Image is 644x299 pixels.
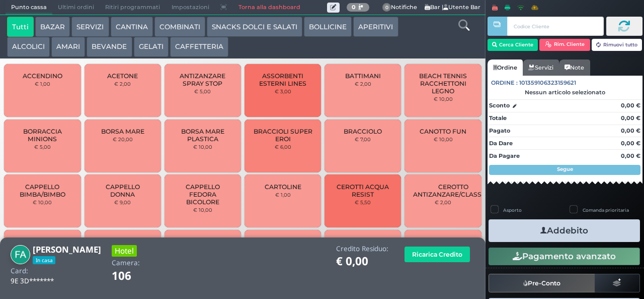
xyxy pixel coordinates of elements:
[413,72,473,95] span: BEACH TENNIS RACCHETTONI LEGNO
[333,183,393,198] span: CEROTTI ACQUA RESIST
[11,267,28,275] h4: Card:
[405,247,470,262] button: Ricarica Credito
[592,39,642,51] button: Rimuovi tutto
[275,88,291,94] small: € 3,00
[523,59,559,76] a: Servizi
[503,207,522,213] label: Asporto
[170,37,228,57] button: CAFFETTERIA
[355,136,371,142] small: € 7,00
[193,144,212,150] small: € 10,00
[519,79,576,87] span: 101359106323159621
[435,199,451,205] small: € 2,00
[489,219,640,242] button: Addebito
[114,81,131,87] small: € 2,00
[488,59,523,76] a: Ordine
[93,183,152,198] span: CAPPELLO DONNA
[113,136,133,142] small: € 20,00
[489,127,510,134] strong: Pagato
[193,207,212,213] small: € 10,00
[166,1,215,15] span: Impostazioni
[51,37,85,57] button: AMARI
[434,96,453,102] small: € 10,00
[489,140,513,147] strong: Da Dare
[112,245,137,257] h3: Hotel
[52,1,100,15] span: Ultimi ordini
[275,144,291,150] small: € 6,00
[489,152,520,159] strong: Da Pagare
[491,79,518,87] span: Ordine :
[114,199,131,205] small: € 9,00
[33,199,52,205] small: € 10,00
[13,128,72,143] span: BORRACCIA MINIONS
[275,192,291,198] small: € 1,00
[7,37,50,57] button: ALCOLICI
[154,17,205,37] button: COMBINATI
[355,81,371,87] small: € 2,00
[621,127,640,134] strong: 0,00 €
[34,144,51,150] small: € 5,00
[33,244,101,255] b: [PERSON_NAME]
[265,183,301,191] span: CARTOLINE
[420,128,466,135] span: CANOTTO FUN
[621,140,640,147] strong: 0,00 €
[583,207,629,213] label: Comanda prioritaria
[336,245,388,253] h4: Credito Residuo:
[134,37,169,57] button: GELATI
[35,81,50,87] small: € 1,00
[621,152,640,159] strong: 0,00 €
[345,72,381,80] span: BATTIMANI
[23,72,62,80] span: ACCENDINO
[173,72,233,87] span: ANTIZANZARE SPRAY STOP
[352,4,356,11] b: 0
[621,114,640,122] strong: 0,00 €
[232,1,305,15] a: Torna alla dashboard
[304,17,352,37] button: BOLLICINE
[11,245,30,265] img: FRANCESCO ALICINO
[489,114,507,122] strong: Totale
[489,248,640,265] button: Pagamento avanzato
[35,17,70,37] button: BAZAR
[488,89,642,96] div: Nessun articolo selezionato
[101,128,144,135] span: BORSA MARE
[488,39,538,51] button: Cerca Cliente
[621,102,640,109] strong: 0,00 €
[413,183,493,198] span: CEROTTO ANTIZANZARE/CLASSICO
[87,37,132,57] button: BEVANDE
[107,72,138,80] span: ACETONE
[112,259,140,267] h4: Camera:
[100,1,166,15] span: Ritiri programmati
[489,274,595,292] button: Pre-Conto
[434,136,453,142] small: € 10,00
[112,270,159,282] h1: 106
[194,88,211,94] small: € 5,00
[344,128,382,135] span: BRACCIOLO
[382,3,391,12] span: 0
[111,17,153,37] button: CANTINA
[6,1,52,15] span: Punto cassa
[355,199,371,205] small: € 5,50
[71,17,109,37] button: SERVIZI
[7,17,34,37] button: Tutti
[173,128,233,143] span: BORSA MARE PLASTICA
[253,128,313,143] span: BRACCIOLI SUPER EROI
[13,183,72,198] span: CAPPELLO BIMBA/BIMBO
[507,17,603,36] input: Codice Cliente
[173,183,233,206] span: CAPPELLO FEDORA BICOLORE
[559,59,590,76] a: Note
[489,101,510,110] strong: Sconto
[207,17,302,37] button: SNACKS DOLCI E SALATI
[253,72,313,87] span: ASSORBENTI ESTERNI LINES
[33,256,55,264] span: In casa
[336,255,388,268] h1: € 0,00
[557,166,573,172] strong: Segue
[353,17,398,37] button: APERITIVI
[539,39,590,51] button: Rim. Cliente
